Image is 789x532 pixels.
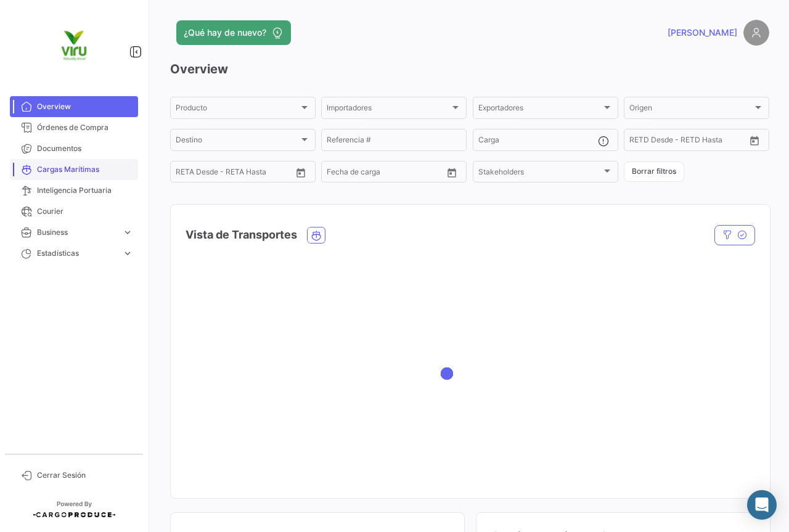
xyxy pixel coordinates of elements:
input: Hasta [358,170,413,178]
span: Origen [629,105,753,114]
input: Hasta [206,170,262,178]
span: ¿Qué hay de nuevo? [184,27,266,39]
span: Business [37,227,117,238]
input: Desde [327,170,349,178]
input: Hasta [660,137,716,146]
span: Inteligencia Portuaria [37,185,133,196]
h4: Vista de Transportes [186,226,297,243]
button: ¿Qué hay de nuevo? [176,20,291,45]
input: Desde [629,137,652,146]
a: Overview [10,96,138,117]
span: expand_more [122,227,133,238]
span: Órdenes de Compra [37,122,133,133]
span: Cargas Marítimas [37,164,133,175]
span: Importadores [327,105,450,114]
span: Exportadores [478,105,602,114]
input: Desde [176,170,198,178]
a: Órdenes de Compra [10,117,138,138]
span: Stakeholders [478,170,602,178]
span: Producto [176,105,299,114]
button: Open calendar [292,163,310,182]
img: placeholder-user.png [743,20,769,46]
h3: Overview [170,60,769,78]
span: Courier [37,206,133,217]
button: Open calendar [745,131,764,150]
a: Cargas Marítimas [10,159,138,180]
button: Open calendar [443,163,461,182]
span: expand_more [122,248,133,259]
a: Documentos [10,138,138,159]
a: Courier [10,201,138,222]
button: Borrar filtros [624,162,684,182]
button: Ocean [308,227,325,243]
span: Cerrar Sesión [37,470,133,481]
div: Abrir Intercom Messenger [747,490,777,520]
span: Overview [37,101,133,112]
img: viru.png [43,15,105,76]
span: Documentos [37,143,133,154]
span: Destino [176,137,299,146]
span: Estadísticas [37,248,117,259]
a: Inteligencia Portuaria [10,180,138,201]
span: [PERSON_NAME] [668,27,737,39]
